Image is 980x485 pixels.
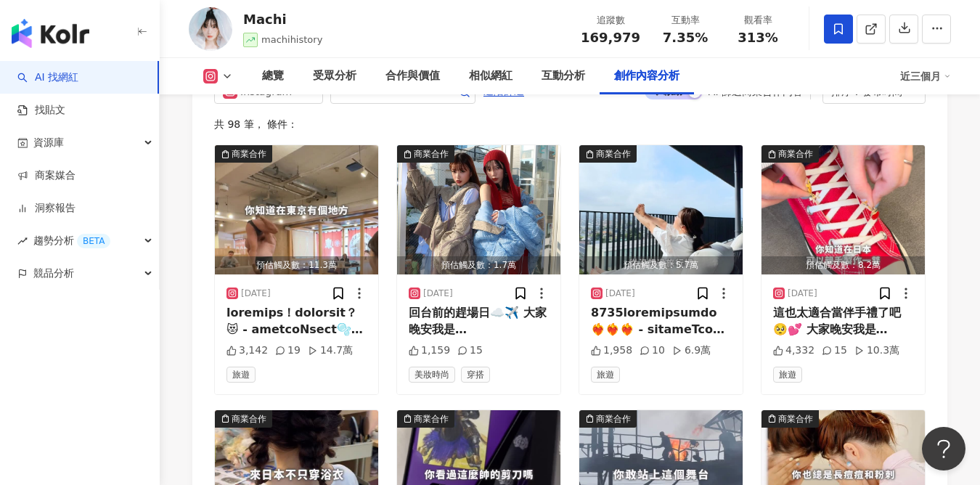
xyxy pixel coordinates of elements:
[241,288,271,300] div: [DATE]
[77,234,110,248] div: BETA
[226,367,256,383] span: 旅遊
[232,147,266,161] div: 商業合作
[773,343,814,358] div: 4,332
[17,201,75,216] a: 洞察報告
[788,288,817,300] div: [DATE]
[12,19,89,48] img: logo
[214,118,926,130] div: 共 98 筆 ， 條件：
[33,257,74,290] span: 競品分析
[773,305,913,338] div: 這也太適合當伴手禮了吧🥺💕 大家晚安我是 [PERSON_NAME]🫧 [DATE]分享完好玩的藥妝後，[DATE]想分享個有趣的！ 我自己從學生時代開始到現在 就一直在不停購買更新黑白色的Al...
[409,305,549,338] div: 回台前的趕場日☁️✈️ 大家晚安我是[PERSON_NAME]🫧 好像是第一次這麼晚時間發文？ [DATE]一早從[GEOGRAPHIC_DATA]來台北 還記得回[GEOGRAPHIC_DAT...
[313,68,356,85] div: 受眾分析
[672,343,711,358] div: 6.9萬
[579,256,743,274] div: 預估觸及數：5.7萬
[461,367,490,383] span: 穿搭
[581,30,640,45] span: 169,979
[614,68,679,85] div: 創作內容分析
[308,343,353,358] div: 14.7萬
[423,288,453,300] div: [DATE]
[414,147,449,161] div: 商業合作
[17,236,28,246] span: rise
[397,145,560,274] button: 商業合作預估觸及數：1.7萬
[663,30,708,45] span: 7.35%
[761,145,925,274] button: 商業合作預估觸及數：8.2萬
[457,343,483,358] div: 15
[226,343,268,358] div: 3,142
[596,147,631,161] div: 商業合作
[822,343,847,358] div: 15
[261,34,322,45] span: machihistory
[900,65,951,88] div: 近三個月
[922,427,965,470] iframe: Help Scout Beacon - Open
[483,79,525,102] button: 進階篩選
[773,367,802,383] span: 旅遊
[581,13,640,28] div: 追蹤數
[215,145,378,274] img: post-image
[591,343,632,358] div: 1,958
[17,103,65,118] a: 找貼文
[189,7,232,51] img: KOL Avatar
[226,305,367,338] div: loremips！dolorsit？😻 - ametcoNsect🫧 adipiscingelit🪽 seddoeius「te」in utlaboreetdolorema aliquaenima...
[17,168,75,183] a: 商案媒合
[738,30,778,45] span: 313%
[591,367,620,383] span: 旅遊
[232,412,266,426] div: 商業合作
[397,145,560,274] img: post-image
[385,68,440,85] div: 合作與價值
[215,145,378,274] button: 商業合作預估觸及數：11.3萬
[761,145,925,274] img: post-image
[215,256,378,274] div: 預估觸及數：11.3萬
[542,68,585,85] div: 互動分析
[854,343,899,358] div: 10.3萬
[397,256,560,274] div: 預估觸及數：1.7萬
[409,343,450,358] div: 1,159
[778,412,813,426] div: 商業合作
[469,68,513,85] div: 相似網紅
[591,305,731,338] div: 8735loremipsumdo❤️‍🔥❤️‍🔥❤️‍🔥 - sitameTcons🫧 adipisci @elitseddoei_tempor incidi utlaboreetd， magn...
[640,343,665,358] div: 10
[605,288,635,300] div: [DATE]
[275,343,301,358] div: 19
[658,13,713,28] div: 互動率
[778,147,813,161] div: 商業合作
[33,224,110,257] span: 趨勢分析
[761,256,925,274] div: 預估觸及數：8.2萬
[579,145,743,274] img: post-image
[596,412,631,426] div: 商業合作
[579,145,743,274] button: 商業合作預估觸及數：5.7萬
[414,412,449,426] div: 商業合作
[17,70,78,85] a: searchAI 找網紅
[409,367,455,383] span: 美妝時尚
[33,126,64,159] span: 資源庫
[262,68,284,85] div: 總覽
[243,10,322,28] div: Machi
[730,13,785,28] div: 觀看率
